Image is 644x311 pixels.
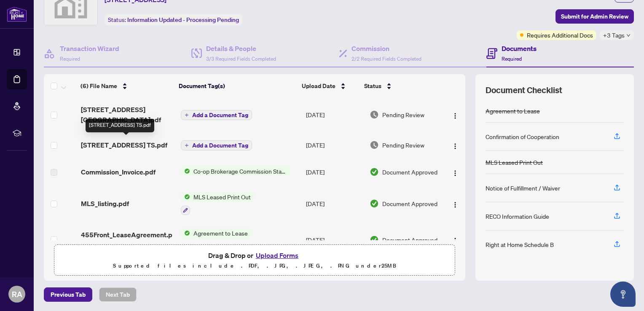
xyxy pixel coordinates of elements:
img: Status Icon [181,166,190,176]
span: RA [12,288,22,300]
span: Submit for Admin Review [561,10,628,23]
span: [STREET_ADDRESS] TS.pdf [81,140,167,150]
span: Document Approved [382,167,437,177]
span: plus [185,143,189,147]
button: Open asap [610,282,636,307]
span: Co-op Brokerage Commission Statement [190,166,290,176]
span: 3/3 Required Fields Completed [206,56,276,62]
button: Logo [448,108,462,121]
button: Logo [448,165,462,179]
img: Logo [452,237,459,244]
div: MLS Leased Print Out [486,158,543,167]
span: Document Checklist [486,84,562,96]
button: Add a Document Tag [181,140,252,151]
span: MLS_listing.pdf [81,198,129,209]
span: Information Updated - Processing Pending [127,16,239,24]
h4: Details & People [206,43,276,54]
h4: Documents [502,43,537,54]
button: Status IconMLS Leased Print Out [181,192,254,215]
img: Document Status [370,140,379,150]
button: Add a Document Tag [181,140,252,150]
img: Logo [452,201,459,208]
td: [DATE] [303,98,366,131]
td: [DATE] [303,158,366,185]
img: Document Status [370,167,379,177]
span: Upload Date [302,81,335,91]
button: Add a Document Tag [181,110,252,121]
span: MLS Leased Print Out [190,192,254,201]
img: Document Status [370,235,379,244]
span: Document Approved [382,235,437,244]
span: plus [185,113,189,117]
p: Supported files include .PDF, .JPG, .JPEG, .PNG under 25 MB [59,261,450,271]
div: RECO Information Guide [486,212,549,221]
button: Previous Tab [44,287,92,302]
div: Notice of Fulfillment / Waiver [486,183,560,193]
span: Add a Document Tag [192,112,248,118]
span: Requires Additional Docs [527,30,593,40]
span: down [626,33,631,38]
span: 455Front_LeaseAgreement.pdf [81,230,174,250]
h4: Transaction Wizard [60,43,119,54]
img: Document Status [370,199,379,208]
button: Logo [448,138,462,152]
button: Add a Document Tag [181,110,252,120]
button: Logo [448,233,462,247]
div: Confirmation of Cooperation [486,132,559,141]
span: Required [502,56,522,62]
th: Status [361,74,437,98]
span: Agreement to Lease [190,228,251,238]
button: Status IconAgreement to Lease [181,228,277,251]
span: Pending Review [382,140,424,150]
span: [STREET_ADDRESS][GEOGRAPHIC_DATA]pdf [81,105,174,125]
img: Logo [452,113,459,119]
span: Required [60,56,80,62]
div: Right at Home Schedule B [486,240,554,249]
th: (6) File Name [77,74,175,98]
button: Logo [448,197,462,210]
td: [DATE] [303,185,366,222]
img: Logo [452,170,459,177]
span: Document Approved [382,199,437,208]
span: 2/2 Required Fields Completed [352,56,421,62]
td: [DATE] [303,131,366,158]
button: Next Tab [99,287,137,302]
button: Submit for Admin Review [555,9,634,24]
div: Agreement to Lease [486,106,540,115]
div: Status: [105,14,242,25]
span: +3 Tags [603,30,625,40]
img: Document Status [370,110,379,119]
th: Upload Date [298,74,361,98]
span: Commission_Invoice.pdf [81,167,156,177]
td: [DATE] [303,222,366,258]
button: Status IconCo-op Brokerage Commission Statement [181,166,290,176]
span: Drag & Drop orUpload FormsSupported files include .PDF, .JPG, .JPEG, .PNG under25MB [54,245,455,276]
img: Status Icon [181,228,190,238]
th: Document Tag(s) [175,74,298,98]
span: (6) File Name [80,81,117,91]
h4: Commission [352,43,421,54]
span: Previous Tab [51,288,86,301]
span: Add a Document Tag [192,142,248,148]
img: logo [7,6,27,22]
span: Status [364,81,381,91]
button: Upload Forms [253,250,301,261]
span: Drag & Drop or [208,250,301,261]
span: Pending Review [382,110,424,119]
img: Status Icon [181,192,190,201]
img: Logo [452,143,459,150]
div: [STREET_ADDRESS] TS.pdf [86,119,154,132]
